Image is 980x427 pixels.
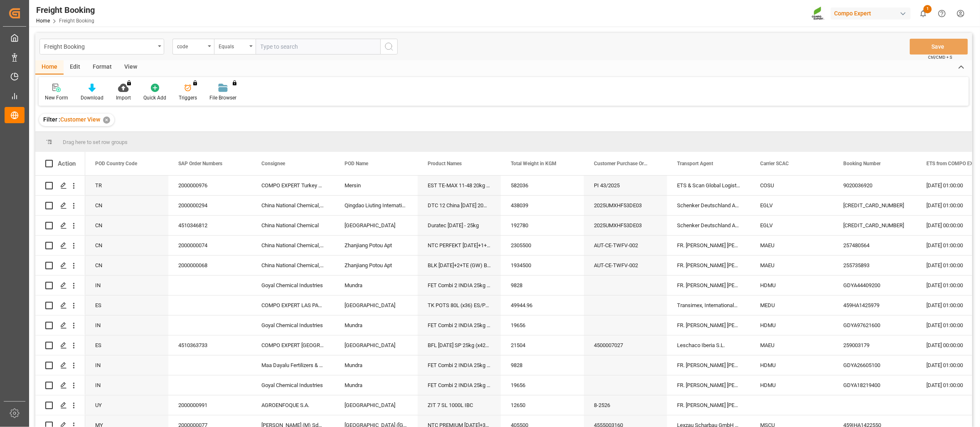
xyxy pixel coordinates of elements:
div: EST TE-MAX 11-48 20kg (x56) WW [418,176,501,195]
div: 257480564 [833,236,916,255]
div: 19656 [501,375,584,395]
div: 1934500 [501,256,584,275]
span: Drag here to set row groups [63,139,128,145]
div: Quick Add [143,94,166,102]
div: Transimex, Internationale Speditionsgesellsch. [667,295,750,315]
div: FR. [PERSON_NAME] [PERSON_NAME] (GMBH & CO.) KG [667,315,750,335]
div: Goyal Chemical Industries [251,375,335,395]
div: CN [85,216,168,235]
div: AUT-CE-TWFV-002 [584,256,667,275]
div: Press SPACE to select this row. [35,375,85,395]
button: open menu [172,39,214,55]
div: 4500007027 [584,335,667,355]
div: GDYA18219400 [833,375,916,395]
div: CN [85,236,168,255]
div: New Form [45,94,68,102]
div: FET Combi 2 INDIA 25kg (x18) EN,ES [418,355,501,375]
div: COMPO EXPERT LAS PALMAS [251,295,335,315]
div: TR [85,176,168,195]
div: IN [85,375,168,395]
div: Format [86,60,118,74]
button: Compo Expert [831,5,914,21]
div: 2000000068 [168,256,251,275]
span: Ctrl/CMD + S [928,54,952,60]
div: ✕ [103,117,110,124]
span: Transport Agent [677,161,713,166]
div: 19656 [501,315,584,335]
span: POD Country Code [95,161,137,166]
div: AGROENFOQUE S.A. [251,395,335,415]
div: 2000000294 [168,196,251,215]
a: Home [36,18,50,24]
div: 459HA1425979 [833,295,916,315]
div: 9828 [501,276,584,295]
div: Equals [219,41,247,50]
div: Goyal Chemical Industries [251,276,335,295]
div: China National Chemical, Construction Corporation, [GEOGRAPHIC_DATA] No. 15 [251,196,335,215]
div: ETS & Scan Global Logistics GmbH [667,176,750,195]
div: HDMU [750,375,833,395]
div: Mundra [335,355,418,375]
div: Freight Booking [36,4,95,16]
div: MAEU [750,256,833,275]
div: AUT-CE-TWFV-002 [584,236,667,255]
div: ZIT 7 SL 1000L IBC [418,395,501,415]
div: Press SPACE to select this row. [35,276,85,295]
span: Total Weight in KGM [511,161,556,166]
div: TK POTS 80L (x36) ES/PT/GR/TK TK SEEDS 80L (X36) ES/PT/TK [418,295,501,315]
span: Product Names [428,161,462,166]
div: GDYA26605100 [833,355,916,375]
div: 2305500 [501,236,584,255]
div: FR. [PERSON_NAME] [PERSON_NAME] (GMBH & CO.) KG [667,375,750,395]
div: [CREDIT_CARD_NUMBER] [833,216,916,235]
div: [GEOGRAPHIC_DATA] [335,395,418,415]
button: search button [380,39,398,55]
div: Duratec [DATE] - 25kg [418,216,501,235]
div: GDYA97621600 [833,315,916,335]
div: Maa Dayalu Fertilizers & Chemicals, Pvt Ltd, Near BOI [251,355,335,375]
div: FET Combi 2 INDIA 25kg (x18) EN,ES [418,276,501,295]
div: 2000000976 [168,176,251,195]
div: Zhanjiang Potou Apt [335,256,418,275]
div: China National Chemical [251,216,335,235]
div: COMPO EXPERT Turkey Tarim Ltd., CE_TURKEY [251,176,335,195]
div: Press SPACE to select this row. [35,395,85,415]
div: FR. [PERSON_NAME] [PERSON_NAME] (GMBH & CO.) KG [667,236,750,255]
div: Press SPACE to select this row. [35,295,85,315]
div: Schenker Deutschland AG Seefracht [667,216,750,235]
div: 21504 [501,335,584,355]
span: SAP Order Numbers [178,161,222,166]
div: UY [85,395,168,415]
div: ES [85,335,168,355]
div: China National Chemical, Construction Corporation, [GEOGRAPHIC_DATA] No. 15 [251,256,335,275]
div: 8-2526 [584,395,667,415]
div: Edit [64,60,86,74]
div: 438039 [501,196,584,215]
div: IN [85,355,168,375]
div: COMPO EXPERT [GEOGRAPHIC_DATA] SRL [251,335,335,355]
div: EGLV [750,216,833,235]
div: Mundra [335,375,418,395]
div: HDMU [750,276,833,295]
button: show 1 new notifications [914,4,933,23]
div: Schenker Deutschland AG Seefracht, Export [667,196,750,215]
span: Booking Number [843,161,881,166]
div: 49944.96 [501,295,584,315]
div: HDMU [750,355,833,375]
div: COSU [750,176,833,195]
div: FR. [PERSON_NAME] [PERSON_NAME] (GMBH & CO.) KG [667,395,750,415]
div: FET Combi 2 INDIA 25kg (x18) EN,ES [418,375,501,395]
div: [GEOGRAPHIC_DATA] [335,216,418,235]
div: FR. [PERSON_NAME] [PERSON_NAME] (GMBH & CO.) KG [667,355,750,375]
div: 2025UMXHF53DE03 [584,216,667,235]
div: FR. [PERSON_NAME] [PERSON_NAME] (GMBH & CO.) KG [667,256,750,275]
div: 2000000074 [168,236,251,255]
div: Press SPACE to select this row. [35,196,85,216]
div: BFL [DATE] SP 25kg (x42) INT MSE [418,335,501,355]
div: HDMU [750,315,833,335]
div: 4510346812 [168,216,251,235]
div: 2025UMXHF53DE03 [584,196,667,215]
img: Screenshot%202023-09-29%20at%2010.02.21.png_1712312052.png [812,6,825,21]
div: GDYA44409200 [833,276,916,295]
div: PI 43/2025 [584,176,667,195]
